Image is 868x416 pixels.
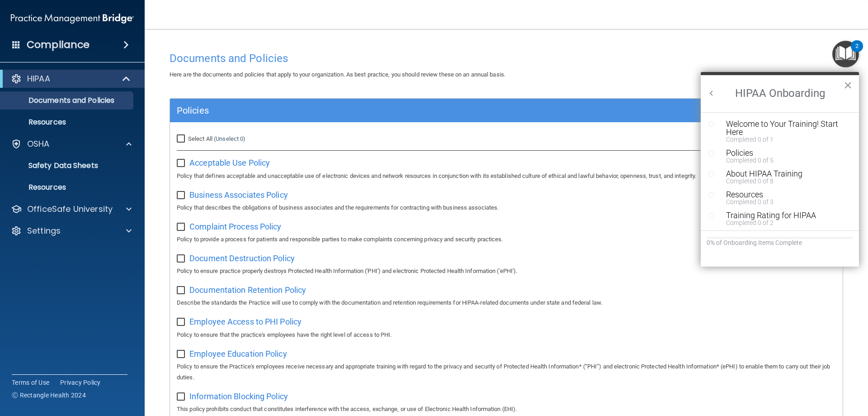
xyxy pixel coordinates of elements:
p: Describe the standards the Practice will use to comply with the documentation and retention requi... [177,297,836,308]
p: This policy prohibits conduct that constitutes interference with the access, exchange, or use of ... [177,404,836,415]
p: Settings [27,225,61,236]
a: OSHA [11,139,132,149]
button: Welcome to Your Training! Start HereCompleted 0 of 1 [722,120,840,143]
div: Resource Center [701,72,859,267]
a: OfficeSafe University [11,204,132,215]
button: Back to Resource Center Home [707,89,716,98]
input: Select All (Unselect 0) [177,135,187,143]
span: Complaint Process Policy [189,222,281,231]
span: Information Blocking Policy [189,392,288,401]
div: Completed 0 of 5 [726,157,840,163]
span: Ⓒ Rectangle Health 2024 [12,391,86,400]
img: PMB logo [11,10,134,28]
button: Close [844,78,852,92]
p: Policy to ensure practice properly destroys Protected Health Information ('PHI') and electronic P... [177,266,836,277]
p: Policy that describes the obligations of business associates and the requirements for contracting... [177,202,836,213]
div: Completed 0 of 2 [726,220,840,226]
button: About HIPAA TrainingCompleted 0 of 8 [722,170,840,184]
p: Policy that defines acceptable and unacceptable use of electronic devices and network resources i... [177,171,836,182]
div: Policies [726,149,840,157]
p: Policy to ensure that the practice's employees have the right level of access to PHI. [177,330,836,340]
p: Safety Data Sheets [6,161,129,170]
div: Training Rating for HIPAA [726,211,840,220]
a: Settings [11,225,132,236]
span: Here are the documents and policies that apply to your organization. As best practice, you should... [170,71,505,78]
span: Select All [188,135,212,142]
p: Resources [6,183,129,192]
h2: HIPAA Onboarding [701,75,859,112]
h4: Documents and Policies [170,53,843,64]
div: Resources [726,191,840,199]
a: Terms of Use [12,378,49,387]
p: Documents and Policies [6,96,129,105]
button: Open Resource Center, 2 new notifications [832,41,859,67]
h5: Policies [177,105,668,115]
p: HIPAA [27,73,50,84]
a: Policies [177,103,836,118]
p: Resources [6,118,129,127]
button: ResourcesCompleted 0 of 3 [722,191,840,205]
p: Policy to ensure the Practice's employees receive necessary and appropriate training with regard ... [177,361,836,383]
button: PoliciesCompleted 0 of 5 [722,149,840,163]
h4: Compliance [27,38,90,51]
div: Welcome to Your Training! Start Here [726,120,840,136]
span: Business Associates Policy [189,190,288,200]
div: 0% of Onboarding Items Complete [707,239,853,247]
p: Policy to provide a process for patients and responsible parties to make complaints concerning pr... [177,234,836,245]
div: About HIPAA Training [726,170,840,178]
a: Privacy Policy [60,378,101,387]
span: Documentation Retention Policy [189,285,306,295]
span: Employee Access to PHI Policy [189,317,302,326]
div: Completed 0 of 1 [726,136,840,143]
span: Document Destruction Policy [189,253,295,263]
p: OfficeSafe University [27,204,113,215]
div: 2 [855,46,859,58]
a: (Unselect 0) [214,135,245,142]
a: HIPAA [11,73,131,84]
p: OSHA [27,139,50,149]
div: Completed 0 of 8 [726,178,840,184]
span: Acceptable Use Policy [189,158,270,167]
div: Completed 0 of 3 [726,199,840,205]
span: Employee Education Policy [189,349,287,359]
button: Training Rating for HIPAACompleted 0 of 2 [722,211,840,226]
